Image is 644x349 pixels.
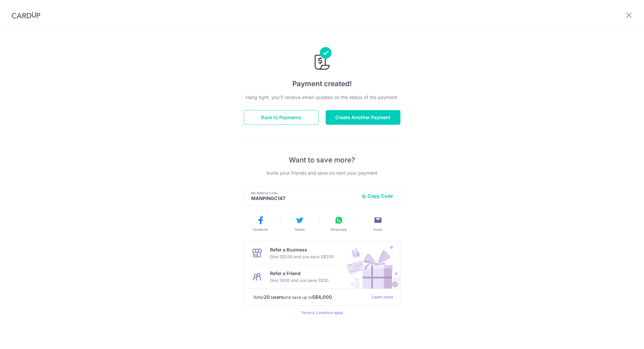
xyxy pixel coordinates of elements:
[244,169,400,176] p: Invite your friends and save on next your payment
[243,216,278,232] button: Facebook
[374,227,382,232] span: Email
[372,294,393,301] a: Learn more
[270,253,334,260] p: Give S$200 and you save S$200
[264,294,284,301] strong: 20 users
[341,242,400,289] img: Refer
[294,227,305,232] span: Twitter
[244,155,400,165] p: Want to save more?
[251,195,357,201] p: MANPINGC147
[282,216,317,232] button: Twitter
[270,246,334,253] p: Refer a Business
[253,227,268,232] span: Facebook
[270,270,329,277] p: Refer a Friend
[312,294,332,301] strong: S$4,000
[270,277,329,284] p: Give S$30 and you save S$30
[326,110,400,125] button: Create Another Payment
[361,216,395,232] button: Email
[12,12,40,19] img: CardUp
[331,227,347,232] span: WhatsApp
[251,191,357,195] p: My Referral Code
[362,193,393,199] button: Copy Code
[606,331,638,346] iframe: Opens a widget where you can find more information
[322,216,356,232] button: WhatsApp
[244,94,400,101] p: Hang tight, you’ll receive email updates on the status of the payment.
[244,79,400,89] h4: Payment created!
[313,47,331,72] img: Payments
[301,310,343,315] a: Terms & Conditions apply
[254,294,367,301] p: Refer and save up to
[244,110,319,125] button: Back to Payments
